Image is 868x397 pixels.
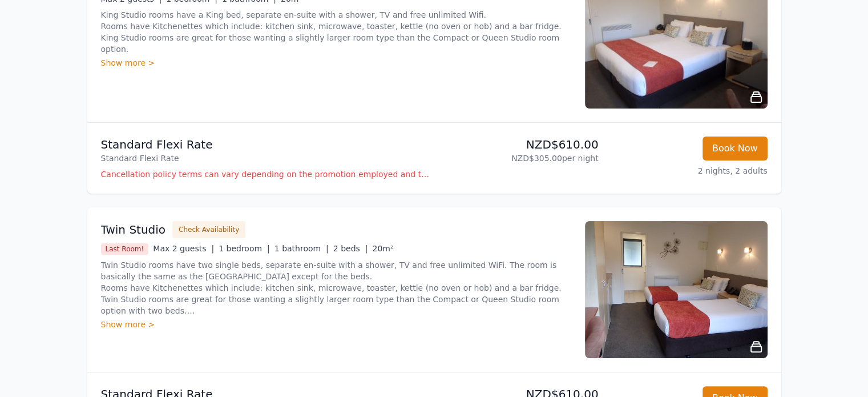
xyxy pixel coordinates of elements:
span: Max 2 guests | [153,244,214,253]
div: Show more > [101,319,571,330]
p: NZD$305.00 per night [439,153,599,164]
p: Cancellation policy terms can vary depending on the promotion employed and the time of stay of th... [101,169,430,180]
p: NZD$610.00 [439,137,599,153]
span: 20m² [372,244,393,253]
p: King Studio rooms have a King bed, separate en-suite with a shower, TV and free unlimited Wifi. R... [101,9,571,55]
span: 2 beds | [333,244,368,253]
button: Book Now [703,137,768,161]
button: Check Availability [172,221,245,238]
span: Last Room! [101,243,149,255]
h3: Twin Studio [101,222,166,238]
p: 2 nights, 2 adults [608,165,768,177]
p: Standard Flexi Rate [101,153,430,164]
span: 1 bedroom | [219,244,270,253]
div: Show more > [101,57,571,69]
p: Twin Studio rooms have two single beds, separate en-suite with a shower, TV and free unlimited Wi... [101,259,571,316]
p: Standard Flexi Rate [101,137,430,153]
span: 1 bathroom | [274,244,329,253]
